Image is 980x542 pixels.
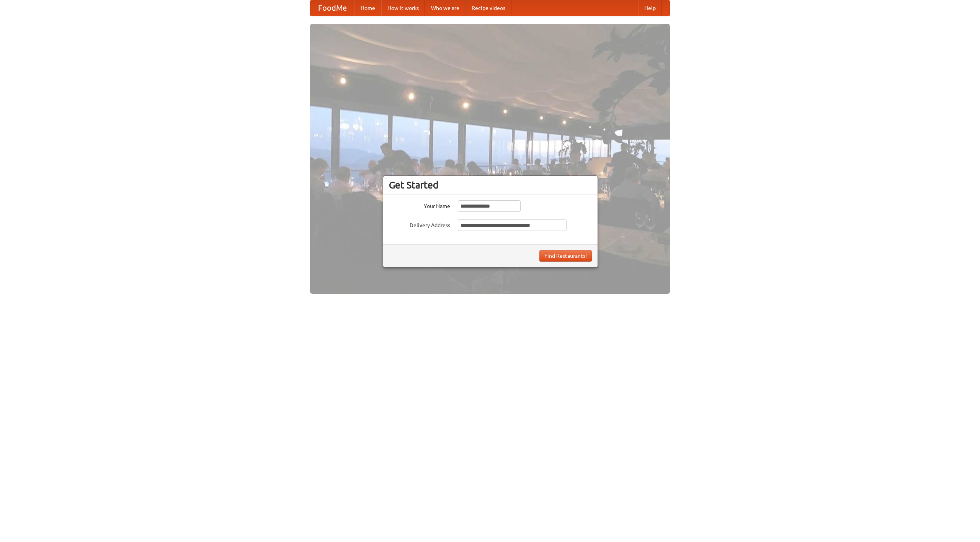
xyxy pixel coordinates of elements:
h3: Get Started [389,179,592,191]
a: Home [354,0,381,16]
button: Find Restaurants! [539,250,592,262]
label: Delivery Address [389,219,450,229]
a: Recipe videos [465,0,511,16]
a: FoodMe [310,0,354,16]
label: Your Name [389,200,450,210]
a: Help [638,0,662,16]
a: How it works [381,0,425,16]
a: Who we are [425,0,465,16]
